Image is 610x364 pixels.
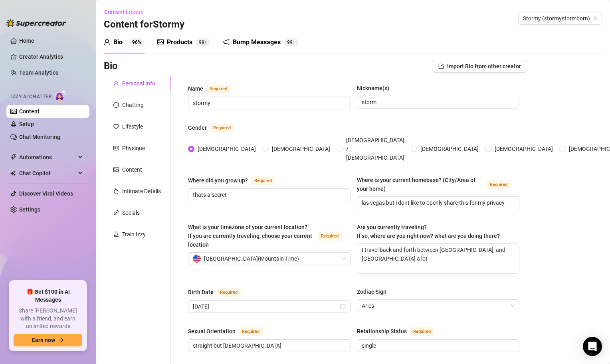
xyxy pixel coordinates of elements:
[284,38,299,46] sup: 117
[210,124,234,133] span: Required
[122,79,155,88] div: Personal Info
[188,327,236,336] div: Sexual Orientation
[269,144,333,153] span: [DEMOGRAPHIC_DATA]
[113,81,119,86] span: user
[487,180,511,189] span: Required
[583,337,602,356] div: Open Intercom Messenger
[122,122,143,131] div: Lifestyle
[194,144,259,153] span: [DEMOGRAPHIC_DATA]
[10,170,16,176] img: Chat Copilot
[129,38,145,46] sup: 96%
[14,288,82,304] span: 🎁 Get $100 in AI Messages
[122,230,146,239] div: Train Izzy
[122,208,140,217] div: Socials
[113,231,119,237] span: experiment
[14,307,82,330] span: Share [PERSON_NAME] with a friend, and earn unlimited rewards
[122,187,161,196] div: Intimate Details
[193,255,201,263] img: us
[357,287,386,296] div: Zodiac Sign
[357,176,483,193] div: Where is your current homebase? (City/Area of your home)
[55,90,67,101] img: AI Chatter
[122,144,145,152] div: Physique
[193,302,339,311] input: Birth Date
[188,176,248,185] div: Where did you grow up?
[362,341,513,350] input: Relationship Status
[19,190,73,197] a: Discover Viral Videos
[188,176,284,185] label: Where did you grow up?
[104,6,150,18] button: Content Library
[113,38,123,47] div: Bio
[357,287,392,296] label: Zodiac Sign
[523,12,597,24] span: Stormy (stormystormborn)
[362,98,513,107] input: Nickname(s)
[157,39,164,45] span: picture
[122,165,142,174] div: Content
[251,176,275,185] span: Required
[193,99,344,107] input: Name
[113,102,119,108] span: message
[19,69,58,76] a: Team Analytics
[113,167,119,172] span: picture
[113,188,119,194] span: fire
[204,253,299,265] span: [GEOGRAPHIC_DATA] ( Mountain Time )
[19,151,76,164] span: Automations
[104,39,110,45] span: user
[19,206,40,213] a: Settings
[362,198,513,207] input: Where is your current homebase? (City/Area of your home)
[167,38,192,47] div: Products
[113,210,119,216] span: link
[11,93,51,101] span: Izzy AI Chatter
[6,19,66,27] img: logo-BBDzfeDw.svg
[357,224,500,239] span: Are you currently traveling? If so, where are you right now? what are you doing there?
[217,288,241,297] span: Required
[19,167,76,180] span: Chat Copilot
[19,108,40,115] a: Content
[357,326,443,336] label: Relationship Status
[357,244,519,273] textarea: I travel back and forth between [GEOGRAPHIC_DATA], and [GEOGRAPHIC_DATA] a lot
[104,9,144,15] span: Content Library
[318,232,342,241] span: Required
[19,50,83,63] a: Creator Analytics
[223,39,230,45] span: notification
[113,145,119,151] span: idcard
[343,136,408,162] span: [DEMOGRAPHIC_DATA] / [DEMOGRAPHIC_DATA]
[122,101,144,109] div: Chatting
[188,123,207,132] div: Gender
[188,224,312,248] span: What is your timezone of your current location? If you are currently traveling, choose your curre...
[58,337,64,343] span: arrow-right
[593,16,598,21] span: team
[14,334,82,346] button: Earn nowarrow-right
[193,341,344,350] input: Sexual Orientation
[19,121,34,127] a: Setup
[417,144,482,153] span: [DEMOGRAPHIC_DATA]
[447,63,521,69] span: Import Bio from other creator
[206,85,230,93] span: Required
[233,38,281,47] div: Bump Messages
[410,327,434,336] span: Required
[357,176,519,193] label: Where is your current homebase? (City/Area of your home)
[188,288,214,297] div: Birth Date
[193,190,344,199] input: Where did you grow up?
[188,84,239,93] label: Name
[32,337,55,343] span: Earn now
[188,123,243,133] label: Gender
[239,327,263,336] span: Required
[357,84,395,93] label: Nickname(s)
[432,60,527,73] button: Import Bio from other creator
[188,84,203,93] div: Name
[438,63,444,69] span: import
[104,18,184,31] h3: Content for Stormy
[113,124,119,129] span: heart
[357,84,389,93] div: Nickname(s)
[188,287,250,297] label: Birth Date
[196,38,210,46] sup: 128
[104,60,118,73] h3: Bio
[19,38,34,44] a: Home
[19,134,60,140] a: Chat Monitoring
[491,144,556,153] span: [DEMOGRAPHIC_DATA]
[188,326,271,336] label: Sexual Orientation
[10,154,17,160] span: thunderbolt
[362,300,515,312] span: Aries
[357,327,407,336] div: Relationship Status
